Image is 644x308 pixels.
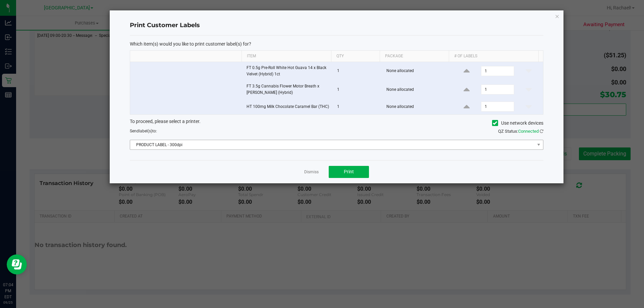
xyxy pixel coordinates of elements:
a: Dismiss [304,169,319,175]
th: Item [241,51,331,62]
td: None allocated [382,80,452,99]
td: None allocated [382,62,452,80]
span: Send to: [130,129,157,133]
span: label(s) [139,129,152,133]
span: QZ Status: [498,129,543,134]
button: Print [329,166,369,178]
span: Print [344,169,354,174]
th: # of labels [449,51,538,62]
label: Use network devices [492,120,543,127]
span: PRODUCT LABEL - 300dpi [130,140,535,149]
td: 1 [333,62,382,80]
td: FT 0.5g Pre-Roll White Hot Guava 14 x Black Velvet (Hybrid) 1ct [243,62,333,80]
span: Connected [518,129,539,134]
th: Package [380,51,449,62]
p: Which item(s) would you like to print customer label(s) for? [130,41,543,47]
td: 1 [333,99,382,114]
td: 1 [333,80,382,99]
div: To proceed, please select a printer. [125,118,548,128]
td: FT 3.5g Cannabis Flower Motor Breath x [PERSON_NAME] (Hybrid) [243,80,333,99]
h4: Print Customer Labels [130,21,543,30]
th: Qty [331,51,380,62]
iframe: Resource center [7,254,27,274]
td: HT 100mg Milk Chocolate Caramel Bar (THC) [243,99,333,114]
td: None allocated [382,99,452,114]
